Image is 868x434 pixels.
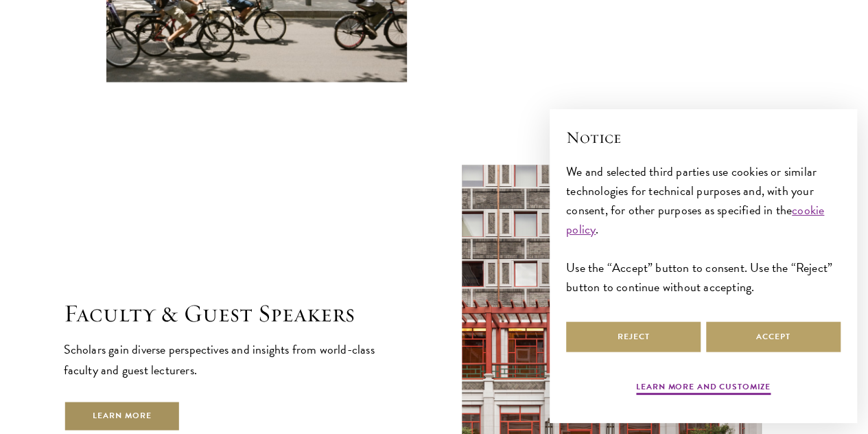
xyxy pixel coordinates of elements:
[566,201,824,238] a: cookie policy
[706,321,841,352] button: Accept
[566,321,701,352] button: Reject
[64,339,407,380] p: Scholars gain diverse perspectives and insights from world-class faculty and guest lecturers.
[64,401,181,432] a: Learn More
[566,162,841,297] div: We and selected third parties use cookies or similar technologies for technical purposes and, wit...
[636,380,771,397] button: Learn more and customize
[566,126,841,149] h2: Notice
[64,299,407,328] h2: Faculty & Guest Speakers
